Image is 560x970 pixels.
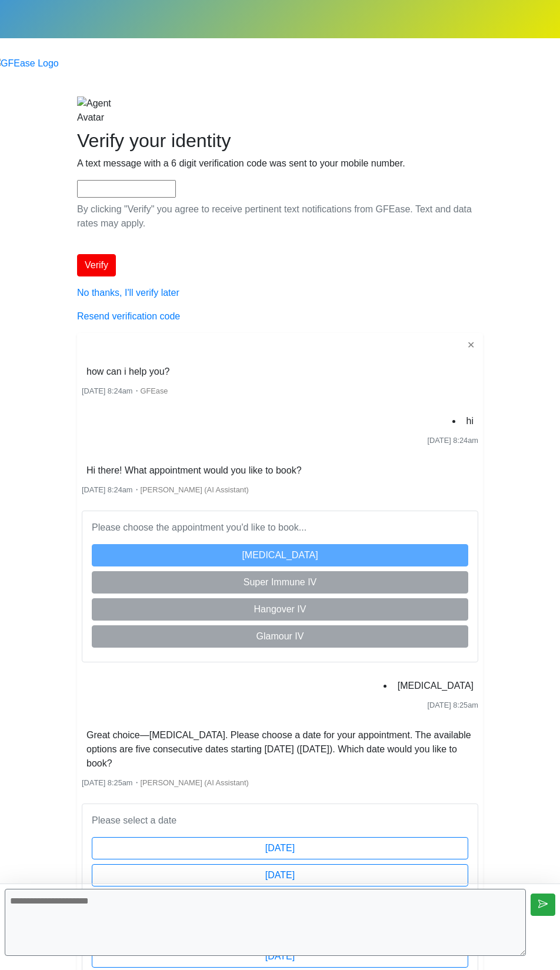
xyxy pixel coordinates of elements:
[92,837,468,859] button: [DATE]
[92,544,468,566] button: [MEDICAL_DATA]
[77,311,180,321] a: Resend verification code
[427,701,478,709] span: [DATE] 8:25am
[77,129,483,152] h2: Verify your identity
[92,625,468,648] button: Glamour IV
[92,571,468,594] button: Super Immune IV
[82,778,133,787] span: [DATE] 8:25am
[82,485,133,494] span: [DATE] 8:24am
[82,485,249,494] small: ・
[82,726,478,773] li: Great choice—[MEDICAL_DATA]. Please choose a date for your appointment. The available options are...
[141,485,249,494] span: [PERSON_NAME] (AI Assistant)
[77,156,483,171] p: A text message with a 6 digit verification code was sent to your mobile number.
[82,362,174,381] li: how can i help you?
[92,598,468,621] button: Hangover IV
[82,386,168,395] small: ・
[141,778,249,787] span: [PERSON_NAME] (AI Assistant)
[92,814,468,828] p: Please select a date
[92,521,468,535] p: Please choose the appointment you'd like to book...
[77,288,179,298] a: No thanks, I'll verify later
[393,676,478,695] li: [MEDICAL_DATA]
[77,202,483,231] p: By clicking "Verify" you agree to receive pertinent text notifications from GFEase. Text and data...
[427,436,478,445] span: [DATE] 8:24am
[77,96,130,125] img: Agent Avatar
[82,778,249,787] small: ・
[141,386,168,395] span: GFEase
[464,338,478,353] button: ✕
[77,254,116,276] button: Verify
[462,412,478,431] li: hi
[92,864,468,886] button: [DATE]
[82,461,306,480] li: Hi there! What appointment would you like to book?
[82,386,133,395] span: [DATE] 8:24am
